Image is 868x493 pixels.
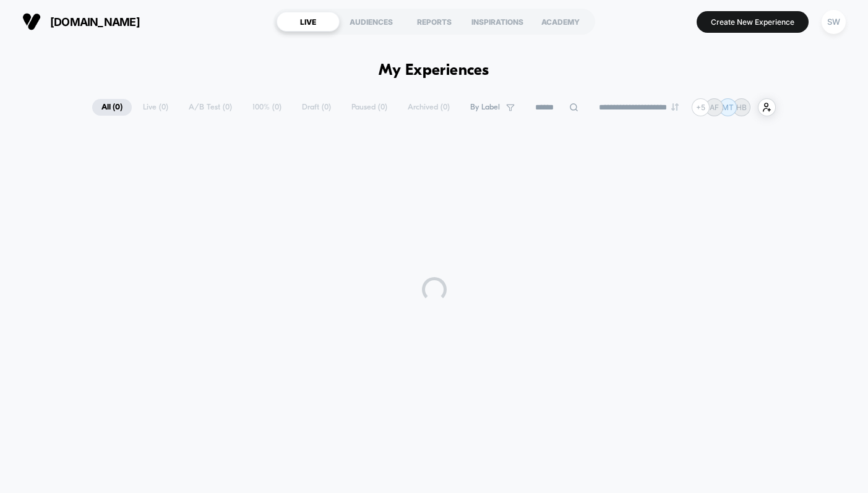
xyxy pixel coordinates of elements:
[818,9,849,35] button: SW
[340,12,403,32] div: AUDIENCES
[710,103,719,112] p: AF
[736,103,747,112] p: HB
[470,103,500,112] span: By Label
[692,98,710,116] div: + 5
[722,103,734,112] p: MT
[671,103,679,111] img: end
[50,15,140,28] span: [DOMAIN_NAME]
[22,12,41,31] img: Visually logo
[466,12,529,32] div: INSPIRATIONS
[529,12,592,32] div: ACADEMY
[403,12,466,32] div: REPORTS
[277,12,340,32] div: LIVE
[697,11,809,33] button: Create New Experience
[379,62,489,80] h1: My Experiences
[19,12,144,32] button: [DOMAIN_NAME]
[92,99,132,116] span: All ( 0 )
[822,10,846,34] div: SW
